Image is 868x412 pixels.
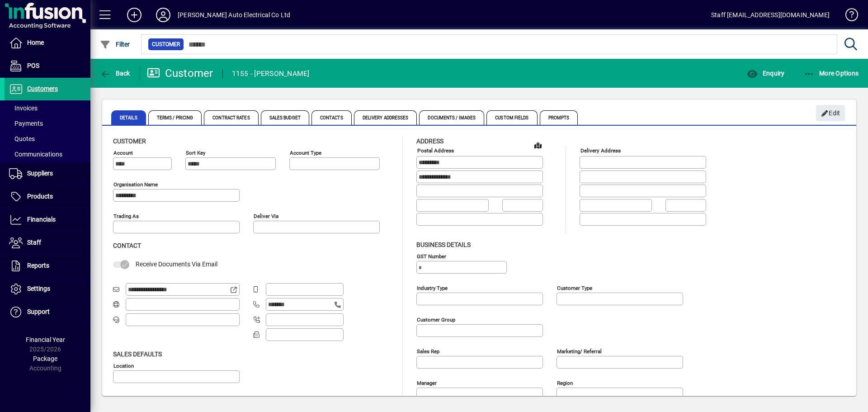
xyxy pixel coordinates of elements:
span: Payments [9,120,43,127]
a: Quotes [5,131,90,147]
button: Enquiry [745,65,787,81]
span: Custom Fields [486,110,537,125]
div: 1155 - [PERSON_NAME] [232,66,310,81]
span: Receive Documents Via Email [136,260,217,268]
mat-label: Manager [417,379,437,386]
span: Customer [113,137,146,145]
span: Invoices [9,104,38,112]
span: Financial Year [26,336,65,343]
mat-label: Customer group [417,316,455,322]
a: Support [5,301,90,323]
button: Add [120,7,149,23]
mat-label: Industry type [417,284,448,291]
app-page-header-button: Back [90,65,140,81]
span: More Options [804,70,859,77]
a: Home [5,32,90,54]
span: Delivery Addresses [354,110,417,125]
span: Customer [152,40,180,49]
a: Products [5,185,90,208]
a: POS [5,55,90,77]
mat-label: Account Type [290,150,321,156]
span: Details [111,110,146,125]
span: Customers [27,85,58,92]
span: Contract Rates [204,110,258,125]
span: Business details [416,241,471,248]
span: POS [27,62,39,69]
span: Support [27,308,50,315]
a: Suppliers [5,162,90,185]
button: Profile [149,7,178,23]
mat-label: Marketing/ Referral [557,348,602,354]
a: Knowledge Base [839,2,857,31]
span: Suppliers [27,170,53,177]
mat-label: Account [113,150,133,156]
span: Reports [27,262,49,269]
mat-label: Sales rep [417,348,439,354]
button: Back [98,65,132,81]
a: Invoices [5,100,90,116]
button: Edit [816,105,845,121]
span: Contacts [311,110,352,125]
a: Staff [5,232,90,254]
span: Financials [27,216,56,223]
a: Financials [5,208,90,231]
span: Terms / Pricing [148,110,202,125]
mat-label: GST Number [417,253,446,259]
span: Quotes [9,135,35,142]
span: Prompts [540,110,578,125]
span: Settings [27,285,50,292]
span: Package [33,355,57,362]
span: Filter [100,41,130,48]
span: Documents / Images [419,110,484,125]
div: [PERSON_NAME] Auto Electrical Co Ltd [178,8,290,22]
a: Communications [5,147,90,162]
a: View on map [531,138,545,152]
span: Edit [821,106,840,121]
span: Enquiry [747,70,784,77]
span: Sales Budget [261,110,309,125]
mat-label: Sort key [186,150,205,156]
span: Communications [9,151,62,158]
a: Settings [5,278,90,300]
span: Sales defaults [113,350,162,358]
span: Products [27,193,53,200]
button: More Options [802,65,861,81]
mat-label: Customer type [557,284,592,291]
mat-label: Deliver via [254,213,278,219]
mat-label: Region [557,379,573,386]
div: Customer [147,66,213,81]
mat-label: Location [113,362,134,369]
a: Payments [5,116,90,131]
span: Home [27,39,44,46]
span: Contact [113,242,141,249]
mat-label: Organisation name [113,181,158,188]
div: Staff [EMAIL_ADDRESS][DOMAIN_NAME] [711,8,830,22]
span: Staff [27,239,41,246]
a: Reports [5,255,90,277]
span: Address [416,137,443,145]
span: Back [100,70,130,77]
mat-label: Trading as [113,213,139,219]
button: Filter [98,36,132,52]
